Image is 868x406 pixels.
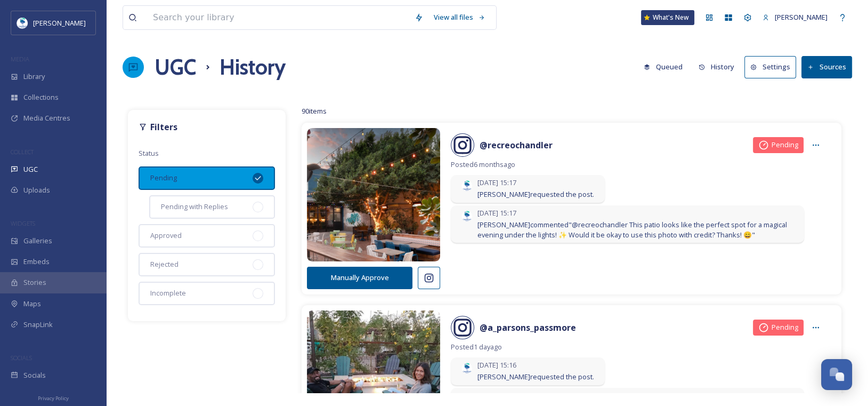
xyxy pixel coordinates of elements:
[693,57,745,77] a: History
[693,57,740,77] button: History
[161,202,228,212] span: Pending with Replies
[150,259,179,269] span: Rejected
[23,277,46,288] span: Stories
[11,55,29,63] span: MEDIA
[23,299,41,309] span: Maps
[775,12,828,22] span: [PERSON_NAME]
[38,395,69,402] span: Privacy Policy
[23,185,50,195] span: Uploads
[461,211,472,221] img: download.jpeg
[23,320,53,330] span: SnapLink
[480,322,576,333] strong: @ a_parsons_passmore
[480,139,553,152] a: @recreochandler
[11,354,32,362] span: SOCIALS
[461,363,472,373] img: download.jpeg
[461,180,472,191] img: download.jpeg
[17,18,28,28] img: download.jpeg
[139,148,159,158] span: Status
[23,257,50,267] span: Embeds
[477,208,793,218] span: [DATE] 15:17
[477,372,594,382] span: [PERSON_NAME] requested the post.
[150,288,186,298] span: Incomplete
[641,10,694,25] a: What's New
[38,391,69,404] a: Privacy Policy
[772,140,798,150] span: Pending
[757,7,833,28] a: [PERSON_NAME]
[155,51,196,83] a: UGC
[307,267,412,289] button: Manually Approve
[150,121,177,133] strong: Filters
[801,56,852,78] button: Sources
[461,393,472,404] img: download.jpeg
[477,189,594,200] span: [PERSON_NAME] requested the post.
[23,236,52,246] span: Galleries
[33,18,86,28] span: [PERSON_NAME]
[23,370,46,380] span: Socials
[638,57,693,77] a: Queued
[150,230,182,241] span: Approved
[477,178,594,188] span: [DATE] 15:17
[148,6,409,29] input: Search your library
[23,71,45,82] span: Library
[477,360,594,370] span: [DATE] 15:16
[11,148,34,156] span: COLLECT
[477,220,793,240] span: [PERSON_NAME] commented "@recreochandler This patio looks like the perfect spot for a magical eve...
[150,173,177,183] span: Pending
[638,57,688,77] button: Queued
[220,51,286,83] h1: History
[428,7,491,28] a: View all files
[480,321,576,334] a: @a_parsons_passmore
[307,115,440,275] img: 482997028_18019020413679350_3493663568328289534_n.jpg
[451,160,825,170] span: Posted 6 months ago
[821,359,852,390] button: Open Chat
[480,139,553,151] strong: @ recreochandler
[477,391,793,401] span: [DATE] 15:16
[744,56,801,78] a: Settings
[451,342,825,352] span: Posted 1 day ago
[772,322,798,332] span: Pending
[744,56,796,78] button: Settings
[302,106,327,116] span: 90 items
[23,113,70,123] span: Media Centres
[23,92,59,102] span: Collections
[23,164,38,174] span: UGC
[11,219,35,227] span: WIDGETS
